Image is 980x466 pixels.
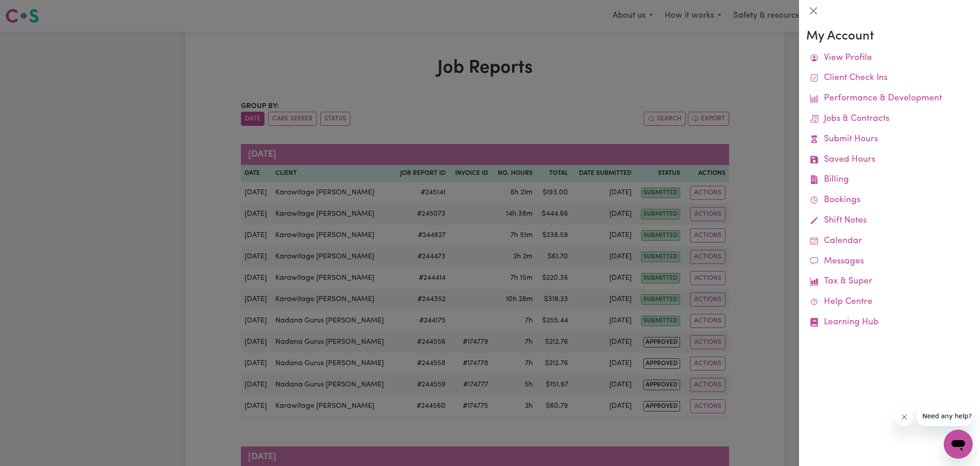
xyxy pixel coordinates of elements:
[806,29,973,45] h3: My Account
[806,109,973,129] a: Jobs & Contracts
[806,312,973,333] a: Learning Hub
[806,68,973,89] a: Client Check Ins
[895,408,913,426] iframe: Close message
[806,292,973,312] a: Help Centre
[917,406,973,426] iframe: Message from company
[806,89,973,109] a: Performance & Development
[806,252,973,272] a: Messages
[806,4,821,18] button: Close
[944,430,973,459] iframe: Button to launch messaging window
[806,150,973,170] a: Saved Hours
[806,170,973,190] a: Billing
[806,211,973,231] a: Shift Notes
[806,272,973,292] a: Tax & Super
[806,48,973,69] a: View Profile
[806,129,973,150] a: Submit Hours
[806,231,973,252] a: Calendar
[806,190,973,211] a: Bookings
